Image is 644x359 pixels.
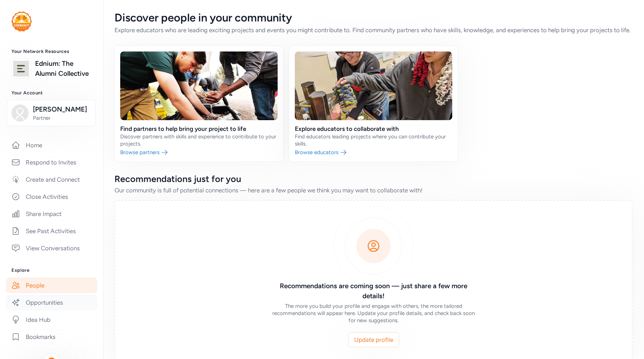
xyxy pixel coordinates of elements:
[6,223,97,239] a: See Past Activities
[6,295,97,310] a: Opportunities
[7,100,96,126] button: [PERSON_NAME]Partner
[11,49,92,54] h3: Your Network Resources
[114,26,633,34] div: Explore educators who are leading exciting projects and events you might contribute to. Find comm...
[13,61,29,77] img: logo
[6,206,97,222] a: Share Impact
[6,240,97,256] a: View Conversations
[33,104,91,114] span: [PERSON_NAME]
[6,329,97,345] a: Bookmarks
[6,277,97,293] a: People
[11,11,32,31] img: logo
[270,303,477,324] div: The more you build your profile and engage with others, the more tailored recommendations will ap...
[114,173,633,185] div: Recommendations just for you
[354,335,393,344] span: Update profile
[6,154,97,170] a: Respond to Invites
[6,137,97,153] a: Home
[11,90,92,96] h3: Your Account
[35,59,92,79] a: Ednium: The Alumni Collective
[270,281,477,301] h3: Recommendations are coming soon — just share a few more details!
[114,11,633,24] div: Discover people in your community
[114,186,633,195] div: Our community is full of potential connections — here are a few people we think you may want to c...
[6,312,97,328] a: Idea Hub
[6,189,97,205] a: Close Activities
[11,267,92,273] h3: Explore
[6,172,97,187] a: Create and Connect
[33,114,91,122] span: Partner
[348,333,399,347] a: Update profile
[348,332,399,347] button: Update profile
